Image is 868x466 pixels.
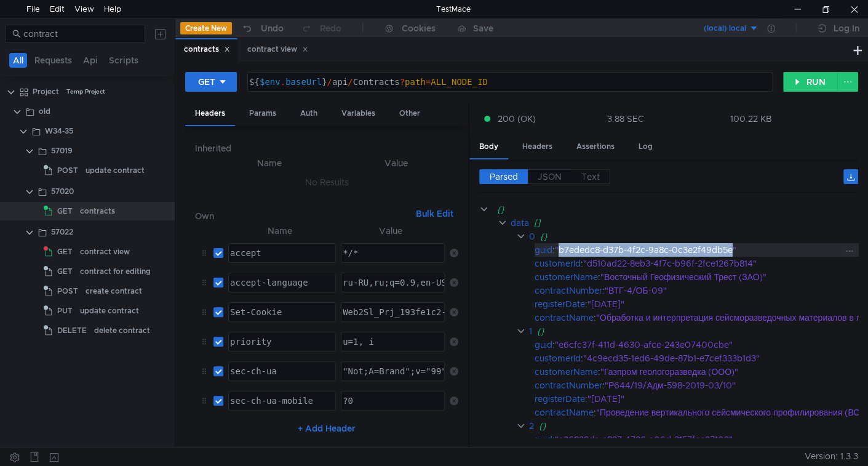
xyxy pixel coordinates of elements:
[704,23,746,34] div: (local) local
[490,171,518,182] span: Parsed
[535,392,585,406] div: registerDate
[629,135,663,158] div: Log
[205,156,334,171] th: Name
[195,141,458,156] h6: Inherited
[805,448,858,465] span: Version: 1.3.3
[529,230,535,243] div: 0
[673,18,759,38] button: (local) local
[57,282,78,300] span: POST
[180,22,232,34] button: Create New
[473,24,493,33] div: Save
[538,171,562,182] span: JSON
[80,262,151,281] div: contract for editing
[80,202,115,220] div: contracts
[292,19,350,38] button: Redo
[57,321,87,340] span: DELETE
[23,27,138,41] input: Search...
[535,352,581,365] div: customerId
[184,43,230,56] div: contracts
[607,113,644,124] div: 3.88 SEC
[86,282,142,300] div: create contract
[195,209,411,223] h6: Own
[535,270,598,284] div: customerName
[31,53,76,68] button: Requests
[247,43,308,56] div: contract view
[80,243,130,261] div: contract view
[529,324,532,338] div: 1
[105,53,142,68] button: Scripts
[57,262,73,281] span: GET
[185,72,237,92] button: GET
[512,135,562,158] div: Headers
[51,142,73,160] div: 57019
[535,338,552,352] div: guid
[57,202,73,220] span: GET
[94,321,150,340] div: delete contract
[223,223,336,238] th: Name
[535,284,602,297] div: contractNumber
[57,243,73,261] span: GET
[45,122,73,140] div: W34-35
[39,102,50,121] div: old
[198,75,215,89] div: GET
[232,19,292,38] button: Undo
[535,433,552,446] div: guid
[535,406,594,419] div: contractName
[535,365,598,379] div: customerName
[239,102,286,125] div: Params
[66,82,105,101] div: Temp Project
[305,177,349,188] nz-embed-empty: No Results
[79,53,102,68] button: Api
[730,113,772,124] div: 100.22 KB
[535,297,585,311] div: registerDate
[535,311,594,324] div: contractName
[511,216,529,230] div: data
[293,421,360,436] button: + Add Header
[80,302,139,320] div: update contract
[51,182,74,201] div: 57020
[51,223,73,241] div: 57022
[469,135,508,159] div: Body
[535,257,581,270] div: customerId
[529,419,534,433] div: 2
[332,102,385,125] div: Variables
[783,72,838,92] button: RUN
[535,379,602,392] div: contractNumber
[336,223,445,238] th: Value
[498,112,536,126] span: 200 (OK)
[535,243,552,257] div: guid
[290,102,327,125] div: Auth
[567,135,624,158] div: Assertions
[57,161,78,180] span: POST
[581,171,600,182] span: Text
[33,82,59,101] div: Project
[834,21,859,36] div: Log In
[320,21,341,36] div: Redo
[9,53,27,68] button: All
[334,156,458,171] th: Value
[402,21,436,36] div: Cookies
[389,102,430,125] div: Other
[411,206,458,221] button: Bulk Edit
[57,302,73,320] span: PUT
[261,21,284,36] div: Undo
[185,102,235,126] div: Headers
[86,161,145,180] div: update contract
